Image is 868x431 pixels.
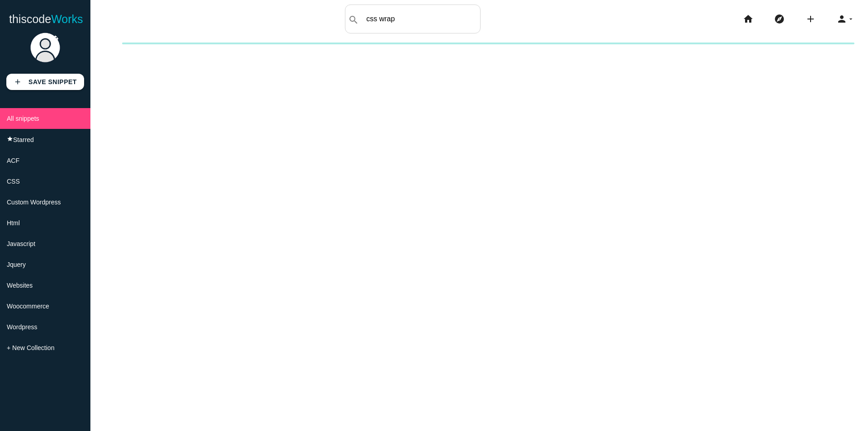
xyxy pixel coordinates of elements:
[7,303,49,310] span: Woocommerce
[7,219,20,227] span: Html
[13,136,34,143] span: Starred
[774,5,785,33] i: explore
[7,115,39,122] span: All snippets
[847,5,854,33] i: arrow_drop_down
[6,74,84,90] a: addSave Snippet
[14,74,22,90] i: add
[7,323,37,331] span: Wordpress
[805,5,816,33] i: add
[345,5,362,33] button: search
[836,5,847,33] i: person
[9,5,83,33] a: thiscodeWorks
[28,78,77,85] b: Save Snippet
[7,199,61,206] span: Custom Wordpress
[7,178,20,185] span: CSS
[7,136,13,142] i: star
[7,344,54,351] span: + New Collection
[743,5,754,33] i: home
[51,13,83,25] span: Works
[7,240,35,247] span: Javascript
[7,282,33,289] span: Websites
[362,9,480,28] input: Search my snippets
[7,157,19,164] span: ACF
[348,5,359,34] i: search
[7,261,26,268] span: Jquery
[29,32,61,63] img: user.png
